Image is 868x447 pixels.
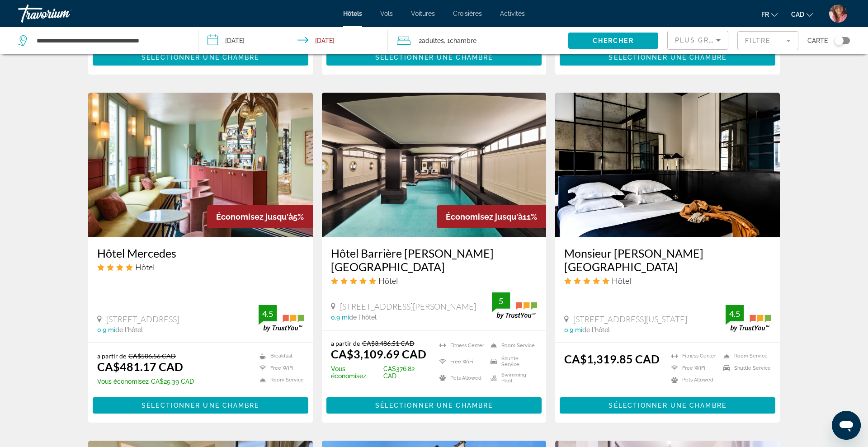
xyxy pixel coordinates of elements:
[380,10,393,17] span: Vols
[331,246,538,273] h3: Hôtel Barrière [PERSON_NAME][GEOGRAPHIC_DATA]
[326,51,542,61] a: Sélectionner une chambre
[826,4,850,23] button: User Menu
[446,212,523,221] span: Économisez jusqu'à
[259,305,304,332] img: trustyou-badge.svg
[18,2,108,25] a: Travorium
[791,8,813,21] button: Change currency
[719,352,771,360] li: Room Service
[362,339,415,347] del: CA$3,486.51 CAD
[560,397,775,414] button: Sélectionner une chambre
[573,314,687,324] span: [STREET_ADDRESS][US_STATE]
[593,37,634,44] span: Chercher
[331,365,428,380] p: CA$376.82 CAD
[560,49,775,66] button: Sélectionner une chambre
[492,292,537,319] img: trustyou-badge.svg
[326,400,542,409] a: Sélectionner une chambre
[435,372,486,384] li: Pets Allowed
[97,326,115,334] span: 0.9 mi
[761,8,778,21] button: Change language
[326,49,542,66] button: Sélectionner une chambre
[207,205,313,228] div: 5%
[568,33,658,49] button: Chercher
[88,93,313,237] img: Hotel image
[322,93,547,237] img: Hotel image
[331,347,426,361] ins: CA$3,109.69 CAD
[375,402,493,409] span: Sélectionner une chambre
[560,400,775,409] a: Sélectionner une chambre
[564,326,582,334] span: 0.9 mi
[761,11,769,18] span: fr
[97,246,304,260] a: Hôtel Mercedes
[564,276,771,286] div: 5 star Hotel
[791,11,804,18] span: CAD
[609,54,726,61] span: Sélectionner une chambre
[667,376,719,384] li: Pets Allowed
[492,296,510,306] div: 5
[255,352,304,360] li: Breakfast
[340,301,476,311] span: [STREET_ADDRESS][PERSON_NAME]
[555,93,780,237] img: Hotel image
[378,276,398,286] span: Hôtel
[829,5,847,23] img: Z
[97,378,194,385] p: CA$25.39 CAD
[93,51,308,61] a: Sélectionner une chambre
[437,205,546,228] div: 11%
[216,212,293,221] span: Économisez jusqu'à
[93,49,308,66] button: Sélectionner une chambre
[609,402,726,409] span: Sélectionner une chambre
[115,326,143,334] span: de l'hôtel
[93,400,308,409] a: Sélectionner une chambre
[719,364,771,372] li: Shuttle Service
[726,305,771,332] img: trustyou-badge.svg
[349,314,377,321] span: de l'hôtel
[422,37,444,44] span: Adultes
[375,54,493,61] span: Sélectionner une chambre
[444,34,476,47] span: , 1
[419,34,444,47] span: 2
[411,10,435,17] a: Voitures
[97,360,183,373] ins: CA$481.17 CAD
[450,37,476,44] span: Chambre
[331,339,360,347] span: a partir de
[564,246,771,273] a: Monsieur [PERSON_NAME][GEOGRAPHIC_DATA]
[97,352,126,360] span: a partir de
[343,10,362,17] a: Hôtels
[807,34,828,47] span: Carte
[128,352,176,360] del: CA$506.56 CAD
[255,364,304,372] li: Free WiFi
[259,308,277,319] div: 4.5
[435,339,486,351] li: Fitness Center
[97,262,304,272] div: 4 star Hotel
[612,276,631,286] span: Hôtel
[675,37,783,44] span: Plus grandes économies
[667,364,719,372] li: Free WiFi
[435,356,486,367] li: Free WiFi
[135,262,155,272] span: Hôtel
[486,339,537,351] li: Room Service
[331,365,381,380] span: Vous économisez
[486,372,537,384] li: Swimming Pool
[331,314,349,321] span: 0.9 mi
[326,397,542,414] button: Sélectionner une chambre
[560,51,775,61] a: Sélectionner une chambre
[675,35,721,46] mat-select: Sort by
[726,308,744,319] div: 4.5
[93,397,308,414] button: Sélectionner une chambre
[453,10,482,17] a: Croisières
[486,356,537,367] li: Shuttle Service
[106,314,179,324] span: [STREET_ADDRESS]
[832,411,861,440] iframe: Bouton de lancement de la fenêtre de messagerie
[667,352,719,360] li: Fitness Center
[500,10,525,17] a: Activités
[255,376,304,384] li: Room Service
[142,402,259,409] span: Sélectionner une chambre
